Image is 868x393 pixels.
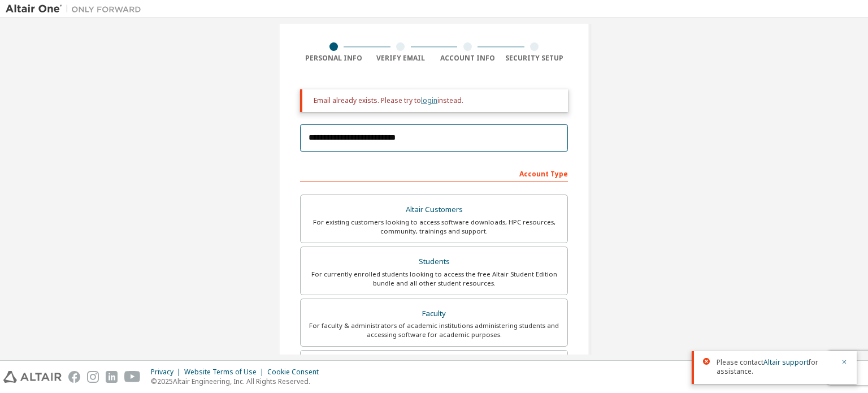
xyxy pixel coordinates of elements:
[763,357,809,367] a: Altair support
[6,3,147,15] img: Altair One
[300,164,568,182] div: Account Type
[307,202,561,218] div: Altair Customers
[300,54,367,63] div: Personal Info
[367,54,435,63] div: Verify Email
[87,371,99,383] img: instagram.svg
[307,218,561,236] div: For existing customers looking to access software downloads, HPC resources, community, trainings ...
[3,371,62,383] img: altair_logo.svg
[124,371,141,383] img: youtube.svg
[151,368,184,377] div: Privacy
[717,358,834,376] span: Please contact for assistance.
[267,368,325,377] div: Cookie Consent
[434,54,501,63] div: Account Info
[307,321,561,339] div: For faculty & administrators of academic institutions administering students and accessing softwa...
[68,371,80,383] img: facebook.svg
[307,254,561,270] div: Students
[314,96,559,105] div: Email already exists. Please try to instead.
[501,54,568,63] div: Security Setup
[184,368,267,377] div: Website Terms of Use
[106,371,118,383] img: linkedin.svg
[151,377,325,386] p: © 2025 Altair Engineering, Inc. All Rights Reserved.
[307,270,561,288] div: For currently enrolled students looking to access the free Altair Student Edition bundle and all ...
[307,306,561,322] div: Faculty
[421,96,437,105] a: login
